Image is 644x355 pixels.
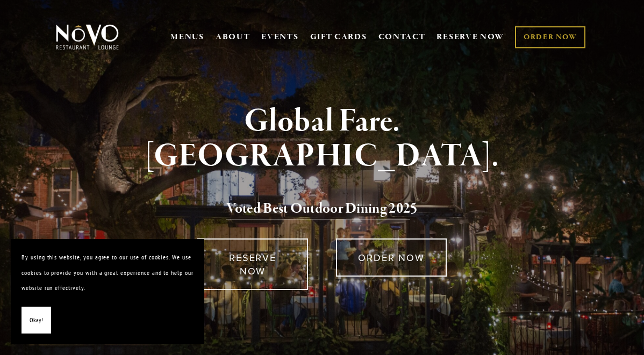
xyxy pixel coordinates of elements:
a: RESERVE NOW [197,238,308,290]
img: Novo Restaurant &amp; Lounge [54,24,121,50]
a: GIFT CARDS [310,27,367,47]
a: ORDER NOW [515,26,585,48]
p: By using this website, you agree to our use of cookies. We use cookies to provide you with a grea... [22,250,194,296]
a: ABOUT [216,32,251,42]
a: MENUS [170,32,204,42]
a: Voted Best Outdoor Dining 202 [226,199,410,220]
span: Okay! [30,313,43,328]
section: Cookie banner [11,239,204,344]
a: ORDER NOW [336,238,447,277]
strong: Global Fare. [GEOGRAPHIC_DATA]. [145,101,499,177]
a: CONTACT [378,27,426,47]
a: RESERVE NOW [437,27,504,47]
a: EVENTS [261,32,298,42]
button: Okay! [22,307,51,334]
h2: 5 [70,198,574,220]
